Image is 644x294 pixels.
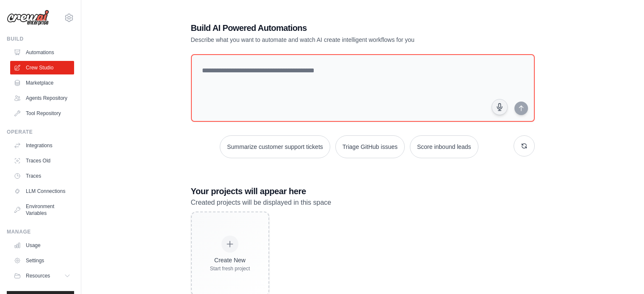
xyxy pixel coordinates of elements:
a: Integrations [10,139,74,152]
button: Click to speak your automation idea [492,99,508,115]
button: Get new suggestions [514,135,535,157]
a: Traces [10,169,74,183]
a: Tool Repository [10,107,74,120]
a: Marketplace [10,76,74,90]
span: Resources [26,272,50,279]
h1: Build AI Powered Automations [191,22,475,34]
div: Start fresh project [210,265,250,272]
a: Environment Variables [10,200,74,220]
div: Operate [7,129,74,135]
p: Describe what you want to automate and watch AI create intelligent workflows for you [191,36,475,44]
a: Usage [10,239,74,252]
button: Triage GitHub issues [335,135,405,158]
a: Agents Repository [10,91,74,105]
h3: Your projects will appear here [191,185,535,197]
button: Summarize customer support tickets [220,135,330,158]
div: Manage [7,228,74,235]
div: Build [7,36,74,42]
div: Create New [210,256,250,264]
a: Settings [10,254,74,267]
button: Score inbound leads [410,135,478,158]
button: Resources [10,269,74,283]
a: Traces Old [10,154,74,168]
a: LLM Connections [10,184,74,198]
a: Crew Studio [10,61,74,74]
a: Automations [10,46,74,59]
img: Logo [7,10,49,26]
p: Created projects will be displayed in this space [191,197,535,208]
